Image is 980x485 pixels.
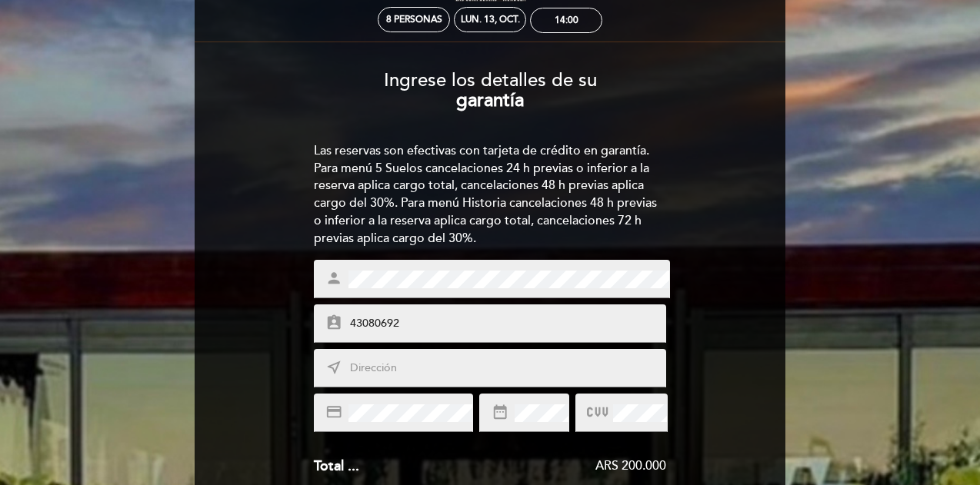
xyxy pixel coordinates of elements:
[359,457,667,475] div: ARS 200.000
[348,315,668,333] input: Documento de identidad o Número de Pasaporte
[386,14,442,25] span: 8 personas
[348,360,668,377] input: Dirección
[492,404,508,420] i: date_range
[314,457,359,474] span: Total ...
[461,14,520,25] div: lun. 13, oct.
[456,89,524,111] b: garantía
[384,69,597,91] span: Ingrese los detalles de su
[325,314,342,331] i: assignment_ind
[325,359,342,376] i: near_me
[555,15,578,26] div: 14:00
[325,270,342,287] i: person
[325,404,342,420] i: credit_card
[314,142,667,247] div: Las reservas son efectivas con tarjeta de crédito en garantía. Para menú 5 Suelos cancelaciones 2...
